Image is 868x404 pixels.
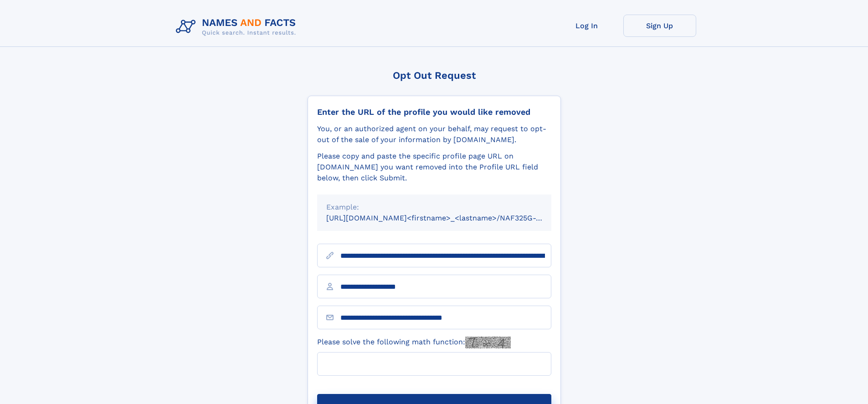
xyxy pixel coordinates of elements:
[317,151,551,184] div: Please copy and paste the specific profile page URL on [DOMAIN_NAME] you want removed into the Pr...
[623,15,696,37] a: Sign Up
[326,214,569,222] small: [URL][DOMAIN_NAME]<firstname>_<lastname>/NAF325G-xxxxxxxx
[326,202,542,213] div: Example:
[317,123,551,145] div: You, or an authorized agent on your behalf, may request to opt-out of the sale of your informatio...
[550,15,623,37] a: Log In
[317,107,551,117] div: Enter the URL of the profile you would like removed
[308,70,561,81] div: Opt Out Request
[317,337,511,348] label: Please solve the following math function:
[172,15,303,39] img: Logo Names and Facts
